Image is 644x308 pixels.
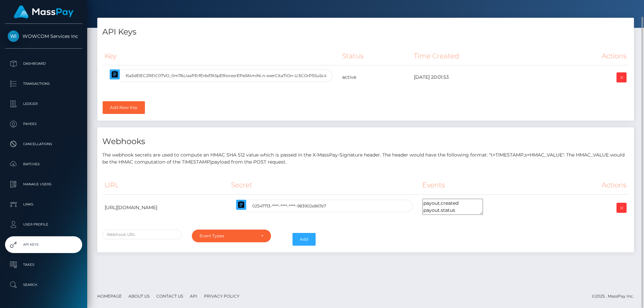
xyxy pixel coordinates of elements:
th: Key [102,47,340,65]
th: Actions [564,176,629,194]
a: Links [5,196,82,213]
p: Manage Users [8,179,79,189]
p: User Profile [8,220,79,230]
th: URL [102,176,229,194]
td: active [340,65,411,89]
input: Webhook URL [102,230,182,239]
a: Batches [5,156,82,173]
p: Dashboard [8,59,79,69]
h4: Webhooks [102,136,629,147]
a: Payees [5,116,82,132]
a: Taxes [5,256,82,273]
textarea: payout.created payout.status [422,199,483,215]
a: Contact Us [154,291,186,301]
div: Event Types [200,233,256,239]
p: Payees [8,119,79,129]
a: Ledger [5,96,82,112]
th: Events [420,176,564,194]
span: WOWCOM Services Inc [5,33,82,39]
p: Taxes [8,260,79,270]
th: Secret [229,176,420,194]
a: User Profile [5,216,82,233]
a: Search [5,276,82,293]
a: Transactions [5,75,82,92]
p: API Keys [8,240,79,250]
th: Actions [548,47,629,65]
h4: API Keys [102,26,629,38]
a: Cancellations [5,136,82,152]
a: API Keys [5,236,82,253]
p: Ledger [8,99,79,109]
a: About Us [126,291,152,301]
img: WOWCOM Services Inc [8,30,19,42]
a: Add New Key [103,101,145,114]
p: Transactions [8,79,79,89]
a: Privacy Policy [201,291,242,301]
td: [DATE] 20:01:53 [412,65,548,89]
a: Manage Users [5,176,82,193]
a: Homepage [95,291,124,301]
td: [URL][DOMAIN_NAME] [102,194,229,221]
th: Status [340,47,411,65]
a: Dashboard [5,55,82,72]
a: API [187,291,200,301]
button: Add [292,233,316,246]
p: Batches [8,159,79,169]
p: Search [8,280,79,290]
th: Time Created [412,47,548,65]
div: © 2025 , MassPay Inc. [592,293,639,300]
p: Cancellations [8,139,79,149]
p: The webhook secrets are used to compute an HMAC SHA 512 value which is passed in the X-MassPay-Si... [102,151,629,166]
p: Links [8,199,79,209]
img: MassPay Logo [14,5,73,18]
button: Event Types [192,230,271,242]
